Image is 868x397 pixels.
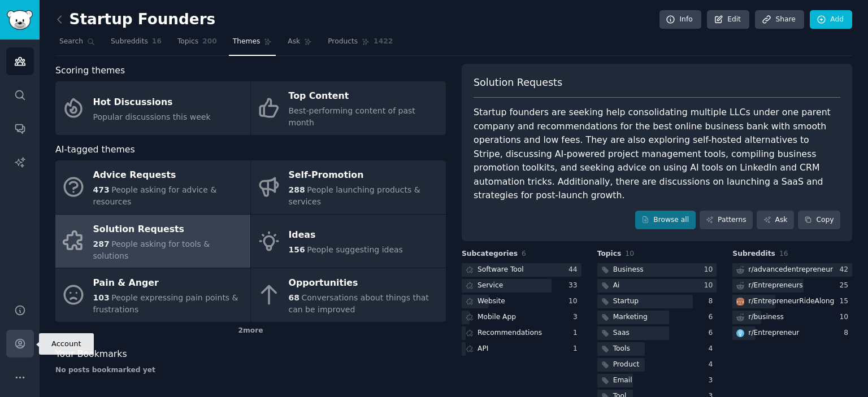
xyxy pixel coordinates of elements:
span: Search [59,37,83,47]
a: Software Tool44 [462,263,581,277]
div: Pain & Anger [93,274,245,293]
span: 288 [289,185,305,194]
div: 1 [573,328,581,338]
a: Service33 [462,279,581,293]
a: Ai10 [597,279,717,293]
span: People launching products & services [289,185,420,206]
span: Conversations about things that can be improved [289,293,429,314]
a: Recommendations1 [462,326,581,341]
img: Entrepreneur [736,329,744,337]
img: EntrepreneurRideAlong [736,298,744,306]
span: Subreddits [732,249,775,259]
div: 10 [704,281,717,291]
a: Self-Promotion288People launching products & services [251,160,446,214]
a: Edit [707,10,749,29]
span: 103 [93,293,110,302]
div: 10 [839,312,852,322]
a: Add [810,10,852,29]
span: Scoring themes [55,64,125,78]
a: Mobile App3 [462,311,581,325]
span: 16 [152,37,162,47]
a: Top ContentBest-performing content of past month [251,81,446,135]
span: Ask [288,37,300,47]
span: People asking for advice & resources [93,185,217,206]
div: 8 [709,296,717,307]
div: 4 [709,344,717,354]
span: 200 [202,37,217,47]
span: Best-performing content of past month [289,106,415,127]
span: Your Bookmarks [55,347,127,361]
a: Email3 [597,374,717,388]
span: Subcategories [462,249,518,259]
a: Info [659,10,701,29]
div: 25 [839,281,852,291]
a: Marketing6 [597,311,717,325]
div: 42 [839,265,852,275]
div: Top Content [289,88,440,106]
div: Saas [613,328,630,338]
div: 3 [573,312,581,322]
a: Patterns [700,211,753,230]
span: 16 [779,250,788,258]
a: EntrepreneurRideAlongr/EntrepreneurRideAlong15 [732,295,852,309]
span: People suggesting ideas [307,245,403,254]
a: Pain & Anger103People expressing pain points & frustrations [55,268,250,322]
span: 6 [522,250,526,258]
span: Topics [177,37,198,47]
span: People asking for tools & solutions [93,239,210,260]
a: r/advancedentrepreneur42 [732,263,852,277]
a: Tools4 [597,342,717,356]
a: Ask [757,211,794,230]
a: Search [55,33,99,56]
div: 1 [573,344,581,354]
span: Products [328,37,358,47]
span: Themes [233,37,261,47]
div: r/ advancedentrepreneur [748,265,833,275]
span: 68 [289,293,300,302]
img: GummySearch logo [7,10,33,30]
a: Startup8 [597,295,717,309]
div: No posts bookmarked yet [55,365,446,376]
div: 44 [568,265,581,275]
div: Startup [613,296,639,307]
a: Share [755,10,804,29]
a: Saas6 [597,326,717,341]
span: Subreddits [111,37,148,47]
div: r/ business [748,312,784,322]
div: 10 [568,296,581,307]
div: 2 more [55,322,446,340]
span: 287 [93,239,110,248]
div: Marketing [613,312,648,322]
a: Hot DiscussionsPopular discussions this week [55,81,250,135]
span: Topics [597,249,622,259]
div: Startup founders are seeking help consolidating multiple LLCs under one parent company and recomm... [474,106,840,203]
a: Solution Requests287People asking for tools & solutions [55,215,250,268]
div: Ideas [289,226,403,245]
a: r/business10 [732,311,852,325]
span: AI-tagged themes [55,143,135,157]
a: Product4 [597,358,717,372]
a: Products1422 [324,33,397,56]
a: Entrepreneurr/Entrepreneur8 [732,326,852,341]
div: Ai [613,281,620,291]
div: r/ EntrepreneurRideAlong [748,296,834,307]
div: Advice Requests [93,167,245,185]
div: Email [613,376,632,386]
a: Advice Requests473People asking for advice & resources [55,160,250,214]
div: 6 [709,312,717,322]
a: r/Entrepreneurs25 [732,279,852,293]
div: 4 [709,360,717,370]
span: 1422 [374,37,393,47]
a: Browse all [635,211,696,230]
div: Business [613,265,644,275]
span: 473 [93,185,110,194]
a: Opportunities68Conversations about things that can be improved [251,268,446,322]
div: Service [478,281,503,291]
span: 10 [625,250,634,258]
div: 33 [568,281,581,291]
div: Solution Requests [93,220,245,238]
div: Mobile App [478,312,516,322]
div: 8 [844,328,852,338]
div: r/ Entrepreneur [748,328,799,338]
h2: Startup Founders [55,11,215,29]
